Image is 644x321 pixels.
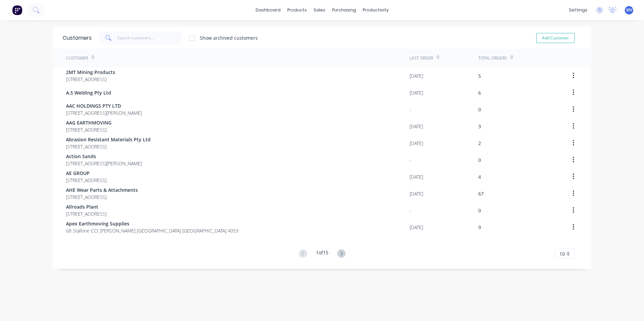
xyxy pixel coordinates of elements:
[536,33,575,43] button: Add Customer
[478,55,507,61] div: Total Orders
[63,34,92,42] div: Customers
[66,119,111,126] span: AAG EARTHMOVING
[478,156,481,164] div: 0
[66,143,151,150] span: [STREET_ADDRESS]
[66,186,138,193] span: AHE Wear Parts & Attachments
[559,250,565,257] span: 10
[410,89,423,96] div: [DATE]
[478,140,481,147] div: 2
[478,224,481,231] div: 9
[410,190,423,197] div: [DATE]
[66,170,106,177] span: AE GROUP
[66,160,142,167] span: [STREET_ADDRESS][PERSON_NAME]
[66,136,151,143] span: Abrasion Resistant Materials Pty Ltd
[66,203,106,210] span: Allroads Plant
[200,34,258,41] div: Show archived customers
[359,5,392,15] div: productivity
[117,31,183,45] input: Search customers...
[66,153,142,160] span: Action Sands
[66,227,238,234] span: 68 Stallone CCt [PERSON_NAME] [GEOGRAPHIC_DATA] [GEOGRAPHIC_DATA] 4053
[66,69,115,76] span: 2MT Mining Products
[410,123,423,130] div: [DATE]
[410,106,411,113] div: -
[66,210,106,217] span: [STREET_ADDRESS]
[566,5,591,15] div: settings
[66,89,111,96] span: A.S Welding Pty Ltd
[66,102,142,109] span: AAC HOLDINGS PTY LTD
[66,55,88,61] div: Customer
[66,76,115,83] span: [STREET_ADDRESS]
[478,106,481,113] div: 0
[66,177,106,184] span: [STREET_ADDRESS]
[284,5,310,15] div: products
[410,140,423,147] div: [DATE]
[478,207,481,214] div: 0
[410,173,423,180] div: [DATE]
[410,72,423,79] div: [DATE]
[478,89,481,96] div: 6
[12,5,22,15] img: Factory
[329,5,359,15] div: purchasing
[478,173,481,180] div: 4
[66,109,142,116] span: [STREET_ADDRESS][PERSON_NAME]
[310,5,329,15] div: sales
[478,123,481,130] div: 3
[66,220,238,227] span: Apex Earthmoving Supplies
[66,126,111,133] span: [STREET_ADDRESS]
[66,193,138,201] span: [STREET_ADDRESS]
[410,55,433,61] div: Last Order
[252,5,284,15] a: dashboard
[410,207,411,214] div: -
[626,7,632,13] span: MV
[478,72,481,79] div: 5
[410,156,411,164] div: -
[410,224,423,231] div: [DATE]
[478,190,484,197] div: 67
[316,249,328,259] div: 1 of 15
